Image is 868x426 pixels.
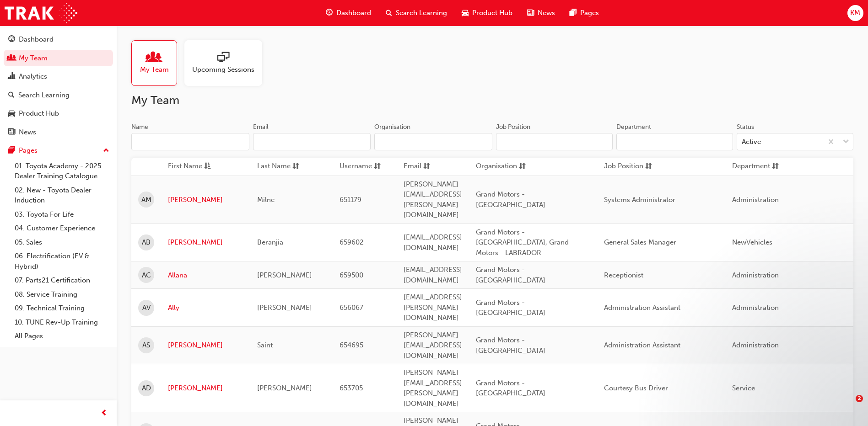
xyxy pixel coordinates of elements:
[527,7,534,19] span: news-icon
[737,122,754,132] div: Status
[538,8,555,18] span: News
[340,304,363,312] span: 656067
[168,195,243,205] a: [PERSON_NAME]
[519,161,526,172] span: sorting-icon
[404,368,462,408] span: [PERSON_NAME][EMAIL_ADDRESS][PERSON_NAME][DOMAIN_NAME]
[8,110,15,118] span: car-icon
[19,127,36,138] div: News
[4,142,113,159] button: Pages
[732,161,782,172] button: Departmentsorting-icon
[476,336,545,355] span: Grand Motors - [GEOGRAPHIC_DATA]
[476,190,545,209] span: Grand Motors - [GEOGRAPHIC_DATA]
[19,145,38,156] div: Pages
[404,161,454,172] button: Emailsorting-icon
[476,379,545,398] span: Grand Motors - [GEOGRAPHIC_DATA]
[732,196,779,204] span: Administration
[454,4,520,22] a: car-iconProduct Hub
[142,270,151,281] span: AC
[140,64,169,75] span: My Team
[476,298,545,317] span: Grand Motors - [GEOGRAPHIC_DATA]
[184,40,270,86] a: Upcoming Sessions
[604,161,643,172] span: Job Position
[19,108,59,119] div: Product Hub
[476,228,569,257] span: Grand Motors - [GEOGRAPHIC_DATA], Grand Motors - LABRADOR
[732,271,779,279] span: Administration
[131,93,853,108] h2: My Team
[4,105,113,122] a: Product Hub
[732,161,770,172] span: Department
[257,238,283,246] span: Beranjia
[19,71,47,82] div: Analytics
[476,266,545,284] span: Grand Motors - [GEOGRAPHIC_DATA]
[11,159,113,183] a: 01. Toyota Academy - 2025 Dealer Training Catalogue
[645,161,652,172] span: sorting-icon
[616,122,651,132] div: Department
[8,147,15,155] span: pages-icon
[11,288,113,302] a: 08. Service Training
[168,270,243,281] a: Allana
[217,52,229,64] span: sessionType_ONLINE_URL-icon
[168,340,243,351] a: [PERSON_NAME]
[131,122,148,132] div: Name
[292,161,299,172] span: sorting-icon
[732,304,779,312] span: Administration
[604,271,643,279] span: Receptionist
[462,7,469,19] span: car-icon
[326,7,333,19] span: guage-icon
[142,340,150,351] span: AS
[4,50,113,67] a: My Team
[843,136,849,148] span: down-icon
[11,329,113,343] a: All Pages
[396,8,447,18] span: Search Learning
[404,233,462,252] span: [EMAIL_ADDRESS][DOMAIN_NAME]
[142,383,151,394] span: AD
[604,238,676,246] span: General Sales Manager
[404,180,462,219] span: [PERSON_NAME][EMAIL_ADDRESS][PERSON_NAME][DOMAIN_NAME]
[8,73,15,81] span: chart-icon
[423,161,430,172] span: sorting-icon
[374,161,381,172] span: sorting-icon
[204,161,211,172] span: asc-icon
[168,161,218,172] button: First Nameasc-icon
[168,161,202,172] span: First Name
[142,237,151,248] span: AB
[404,266,462,284] span: [EMAIL_ADDRESS][DOMAIN_NAME]
[732,238,772,246] span: NewVehicles
[8,128,15,137] span: news-icon
[520,4,562,22] a: news-iconNews
[19,34,54,45] div: Dashboard
[604,196,675,204] span: Systems Administrator
[604,341,680,349] span: Administration Assistant
[562,4,606,22] a: pages-iconPages
[168,237,243,248] a: [PERSON_NAME]
[131,133,249,150] input: Name
[340,271,363,279] span: 659500
[257,161,291,172] span: Last Name
[318,4,378,22] a: guage-iconDashboard
[4,124,113,141] a: News
[604,161,654,172] button: Job Positionsorting-icon
[18,90,70,101] div: Search Learning
[340,384,363,392] span: 653705
[340,238,364,246] span: 659602
[11,249,113,273] a: 06. Electrification (EV & Hybrid)
[604,304,680,312] span: Administration Assistant
[340,341,363,349] span: 654695
[141,195,151,205] span: AM
[374,133,492,150] input: Organisation
[837,395,859,417] iframe: Intercom live chat
[168,383,243,394] a: [PERSON_NAME]
[340,196,361,204] span: 651179
[253,133,371,150] input: Email
[4,87,113,104] a: Search Learning
[496,133,613,150] input: Job Position
[4,68,113,85] a: Analytics
[378,4,454,22] a: search-iconSearch Learning
[570,7,577,19] span: pages-icon
[192,64,254,75] span: Upcoming Sessions
[5,3,77,23] img: Trak
[772,161,779,172] span: sorting-icon
[257,161,307,172] button: Last Namesorting-icon
[856,395,863,402] span: 2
